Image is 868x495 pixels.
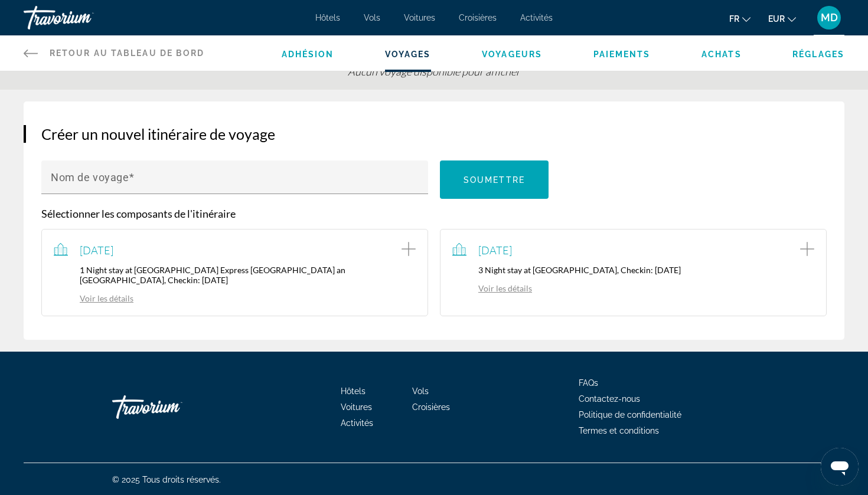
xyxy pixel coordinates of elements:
[341,418,373,428] a: Activités
[579,426,659,435] a: Termes et conditions
[112,389,230,425] a: Travorium
[112,475,221,484] span: © 2025 Tous droits réservés.
[24,35,205,71] a: Retour au tableau de bord
[282,50,334,59] a: Adhésion
[459,13,497,22] a: Croisières
[464,175,525,185] span: Soumettre
[412,402,450,412] a: Croisières
[24,65,844,90] div: Aucun voyage disponible pour afficher
[478,244,512,257] span: [DATE]
[520,13,553,22] a: Activités
[80,244,113,257] span: [DATE]
[41,125,827,143] h3: Créer un nouvel itinéraire de voyage
[792,50,844,59] a: Réglages
[54,265,416,285] p: 1 Night stay at [GEOGRAPHIC_DATA] Express [GEOGRAPHIC_DATA] an [GEOGRAPHIC_DATA], Checkin: [DATE]
[385,50,431,59] a: Voyages
[814,5,844,30] button: User Menu
[315,13,340,22] a: Hôtels
[440,160,549,199] button: Soumettre
[341,386,366,396] a: Hôtels
[768,14,785,24] span: EUR
[579,410,681,419] a: Politique de confidentialité
[50,48,205,58] span: Retour au tableau de bord
[341,402,372,412] a: Voitures
[452,265,814,275] p: 3 Night stay at [GEOGRAPHIC_DATA], Checkin: [DATE]
[701,50,742,59] a: Achats
[821,448,859,486] iframe: Bouton de lancement de la fenêtre de messagerie
[579,394,640,404] a: Contactez-nous
[729,14,739,24] span: fr
[402,241,416,259] button: Add item to trip
[41,207,827,220] p: Sélectionner les composants de l'itinéraire
[54,293,133,303] a: Voir les détails
[579,378,598,388] a: FAQs
[800,241,814,259] button: Add item to trip
[482,50,542,59] a: Voyageurs
[412,386,429,396] a: Vols
[364,13,380,22] a: Vols
[821,12,838,24] span: MD
[593,50,651,59] a: Paiements
[24,2,142,33] a: Travorium
[452,283,532,293] a: Voir les détails
[729,10,750,27] button: Change language
[404,13,435,22] a: Voitures
[768,10,796,27] button: Change currency
[51,171,129,183] mat-label: Nom de voyage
